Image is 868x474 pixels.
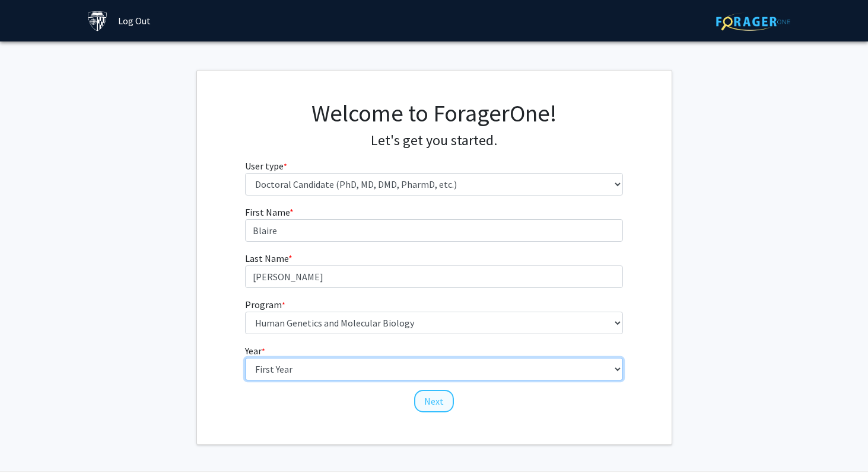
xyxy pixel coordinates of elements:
[245,206,290,218] span: First Name
[716,12,790,31] img: ForagerOne Logo
[245,132,623,149] h4: Let's get you started.
[9,421,50,465] iframe: Chat
[245,99,623,127] h1: Welcome to ForagerOne!
[245,252,288,264] span: Last Name
[245,297,285,312] label: Program
[245,344,265,358] label: Year
[414,390,454,412] button: Next
[245,159,287,173] label: User type
[87,11,108,31] img: Johns Hopkins University Logo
